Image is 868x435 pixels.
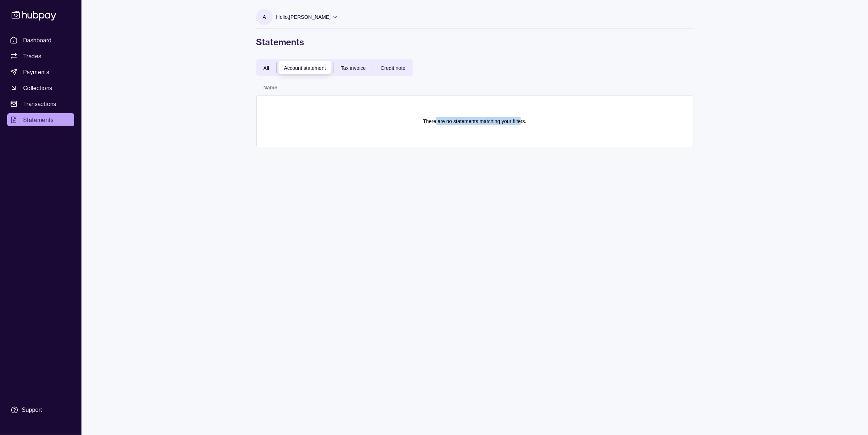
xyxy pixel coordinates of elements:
[7,50,74,63] a: Trades
[23,100,56,108] span: Transactions
[264,65,269,71] span: All
[7,66,74,79] a: Payments
[7,113,74,126] a: Statements
[23,84,52,92] span: Collections
[256,36,693,48] h1: Statements
[23,36,52,45] span: Dashboard
[263,13,266,21] p: A
[23,68,49,76] span: Payments
[22,406,42,414] div: Support
[381,65,405,71] span: Credit note
[7,34,74,47] a: Dashboard
[7,402,74,418] a: Support
[7,81,74,94] a: Collections
[423,117,527,125] p: There are no statements matching your filters.
[23,115,54,124] span: Statements
[256,59,413,76] div: documentTypes
[7,97,74,110] a: Transactions
[23,52,41,60] span: Trades
[341,65,366,71] span: Tax invoice
[284,65,326,71] span: Account statement
[264,85,277,90] p: Name
[276,13,331,21] p: Hello, [PERSON_NAME]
